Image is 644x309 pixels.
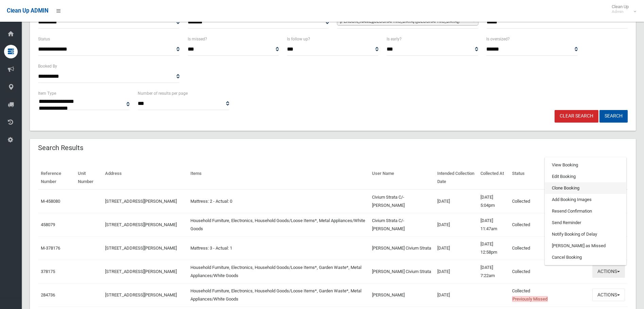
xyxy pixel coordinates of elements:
td: Collected [509,283,590,307]
th: Address [102,166,188,189]
th: Collected At [478,166,509,189]
label: Is missed? [188,35,207,43]
label: Is early? [387,35,402,43]
td: [DATE] [435,236,478,260]
a: Clear Search [555,110,598,123]
td: Mattress: 2 - Actual: 0 [188,189,369,213]
td: [PERSON_NAME] Civium Strata [369,260,434,283]
th: Unit Number [75,166,102,189]
td: Household Furniture, Electronics, Household Goods/Loose Items*, Garden Waste*, Metal Appliances/W... [188,283,369,307]
th: Items [188,166,369,189]
th: Reference Number [38,166,75,189]
td: [DATE] [435,283,478,307]
a: M-458080 [41,199,60,204]
label: Item Type [38,90,56,97]
td: [DATE] [435,260,478,283]
th: Intended Collection Date [435,166,478,189]
a: Edit Booking [545,171,626,182]
a: 458079 [41,222,55,227]
td: Collected [509,236,590,260]
a: [PERSON_NAME] as Missed [545,240,626,252]
a: [STREET_ADDRESS][PERSON_NAME] [105,199,177,204]
td: Civium Strata C/- [PERSON_NAME] [369,213,434,236]
a: View Booking [545,159,626,171]
th: Status [509,166,590,189]
td: [DATE] 5:04pm [478,189,509,213]
a: Cancel Booking [545,252,626,263]
a: Clone Booking [545,182,626,194]
td: [DATE] 11:47am [478,213,509,236]
td: [DATE] [435,189,478,213]
span: Clean Up ADMIN [7,7,48,14]
button: Search [599,110,628,123]
td: Collected [509,213,590,236]
a: Send Reminder [545,217,626,229]
span: Previously Missed [512,296,548,302]
a: Add Booking Images [545,194,626,205]
a: 284736 [41,292,55,297]
td: [PERSON_NAME] [369,283,434,307]
button: Actions [592,289,625,301]
a: 378175 [41,269,55,274]
small: Admin [612,9,629,14]
button: Actions [592,265,625,278]
a: [STREET_ADDRESS][PERSON_NAME] [105,246,177,251]
label: Is follow up? [287,35,310,43]
a: [STREET_ADDRESS][PERSON_NAME] [105,222,177,227]
a: M-378176 [41,246,60,251]
a: [STREET_ADDRESS][PERSON_NAME] [105,292,177,297]
td: [DATE] 12:58pm [478,236,509,260]
td: [PERSON_NAME] Civium Strata [369,236,434,260]
td: Household Furniture, Electronics, Household Goods/Loose Items*, Metal Appliances/White Goods [188,213,369,236]
td: Collected [509,189,590,213]
a: Resend Confirmation [545,205,626,217]
td: [DATE] 7:22am [478,260,509,283]
span: Clean Up [608,4,635,14]
td: [DATE] [435,213,478,236]
label: Booked By [38,62,57,70]
label: Status [38,35,50,43]
label: Is oversized? [486,35,510,43]
td: Household Furniture, Electronics, Household Goods/Loose Items*, Garden Waste*, Metal Appliances/W... [188,260,369,283]
td: Mattress: 3 - Actual: 1 [188,236,369,260]
a: [STREET_ADDRESS][PERSON_NAME] [105,269,177,274]
th: User Name [369,166,434,189]
td: Civium Strata C/- [PERSON_NAME] [369,189,434,213]
a: Notify Booking of Delay [545,229,626,240]
header: Search Results [30,141,91,154]
td: Collected [509,260,590,283]
label: Number of results per page [138,90,188,97]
